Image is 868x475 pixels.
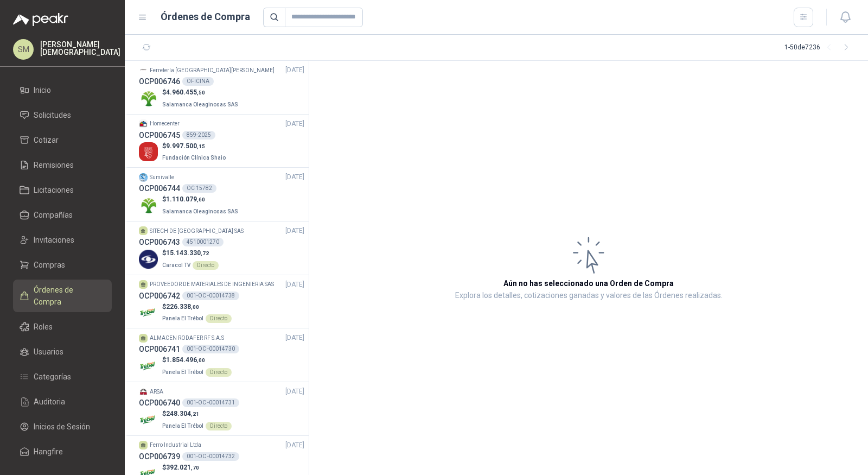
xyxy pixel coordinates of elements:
img: Company Logo [139,142,158,161]
a: Categorías [13,366,112,387]
a: Inicios de Sesión [13,416,112,437]
img: Company Logo [139,303,158,322]
span: ,00 [191,304,199,310]
p: [PERSON_NAME] [DEMOGRAPHIC_DATA] [40,41,120,56]
h3: OCP006740 [139,397,180,409]
div: Directo [206,368,232,377]
span: Remisiones [34,159,74,171]
span: ,72 [201,250,209,256]
a: Roles [13,316,112,337]
span: Panela El Trébol [162,315,203,321]
span: Auditoria [34,396,65,408]
div: SM [13,39,34,60]
span: Inicio [34,84,51,96]
img: Company Logo [139,250,158,269]
div: 859-2025 [182,131,215,140]
span: ,50 [197,90,205,96]
h3: OCP006739 [139,451,180,463]
span: Roles [34,321,53,333]
a: Company LogoHomecenter[DATE] OCP006745859-2025Company Logo$9.997.500,15Fundación Clínica Shaio [139,119,304,163]
h3: OCP006745 [139,129,180,141]
p: $ [162,87,240,98]
span: [DATE] [285,280,304,290]
span: 1.110.079 [166,195,205,203]
span: Fundación Clínica Shaio [162,155,226,161]
span: Caracol TV [162,262,190,268]
p: Explora los detalles, cotizaciones ganadas y valores de las Órdenes realizadas. [455,289,723,302]
span: Panela El Trébol [162,369,203,375]
h1: Órdenes de Compra [161,9,250,24]
h3: OCP006741 [139,343,180,355]
h3: OCP006743 [139,236,180,248]
span: Categorías [34,371,71,383]
span: Licitaciones [34,184,74,196]
a: ALMACEN RODAFER RF S.A.S[DATE] OCP006741001-OC -00014730Company Logo$1.854.496,00Panela El Trébol... [139,333,304,377]
span: Cotizar [34,134,59,146]
span: [DATE] [285,65,304,75]
span: Invitaciones [34,234,74,246]
img: Company Logo [139,66,148,74]
p: Ferro Industrial Ltda [150,441,201,449]
span: Compras [34,259,65,271]
img: Company Logo [139,119,148,128]
h3: OCP006742 [139,290,180,302]
p: PROVEEDOR DE MATERIALES DE INGENIERIA SAS [150,280,274,289]
p: $ [162,141,228,151]
a: Compañías [13,205,112,225]
a: PROVEEDOR DE MATERIALES DE INGENIERIA SAS[DATE] OCP006742001-OC -00014738Company Logo$226.338,00P... [139,280,304,324]
p: Homecenter [150,119,180,128]
p: $ [162,248,219,258]
span: 9.997.500 [166,142,205,150]
span: 226.338 [166,303,199,311]
span: Salamanca Oleaginosas SAS [162,208,238,214]
div: OC 15782 [182,184,216,193]
div: 1 - 50 de 7236 [784,39,855,56]
a: Cotizar [13,130,112,150]
span: ,15 [197,143,205,149]
span: ,70 [191,465,199,471]
span: [DATE] [285,333,304,343]
span: 392.021 [166,464,199,471]
a: Auditoria [13,391,112,412]
p: SITECH DE [GEOGRAPHIC_DATA] SAS [150,227,244,236]
img: Company Logo [139,388,148,396]
h3: OCP006744 [139,182,180,194]
span: Panela El Trébol [162,423,203,429]
a: Remisiones [13,155,112,175]
span: 15.143.330 [166,249,209,257]
img: Company Logo [139,410,158,429]
a: SITECH DE [GEOGRAPHIC_DATA] SAS[DATE] OCP0067434510001270Company Logo$15.143.330,72Caracol TVDirecto [139,226,304,270]
span: 4.960.455 [166,88,205,96]
span: ,00 [197,357,205,363]
p: Sumivalle [150,173,174,182]
a: Órdenes de Compra [13,280,112,312]
span: 1.854.496 [166,356,205,364]
span: ,60 [197,197,205,202]
span: ,21 [191,411,199,417]
img: Company Logo [139,173,148,182]
span: [DATE] [285,172,304,182]
p: $ [162,355,232,365]
p: $ [162,194,240,205]
span: Compañías [34,209,73,221]
a: Licitaciones [13,180,112,200]
a: Usuarios [13,341,112,362]
span: Usuarios [34,346,63,358]
img: Company Logo [139,196,158,215]
a: Company LogoSumivalle[DATE] OCP006744OC 15782Company Logo$1.110.079,60Salamanca Oleaginosas SAS [139,172,304,217]
a: Compras [13,255,112,275]
p: $ [162,409,232,419]
a: Company LogoARSA[DATE] OCP006740001-OC -00014731Company Logo$248.304,21Panela El TrébolDirecto [139,387,304,431]
img: Company Logo [139,89,158,108]
span: [DATE] [285,387,304,397]
img: Company Logo [139,357,158,376]
div: Directo [193,261,219,270]
h3: OCP006746 [139,75,180,87]
a: Hangfire [13,441,112,462]
span: Inicios de Sesión [34,421,90,433]
a: Company LogoFerretería [GEOGRAPHIC_DATA][PERSON_NAME][DATE] OCP006746OFICINACompany Logo$4.960.45... [139,65,304,110]
p: $ [162,302,232,312]
span: Solicitudes [34,109,71,121]
span: 248.304 [166,410,199,417]
p: $ [162,463,232,473]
